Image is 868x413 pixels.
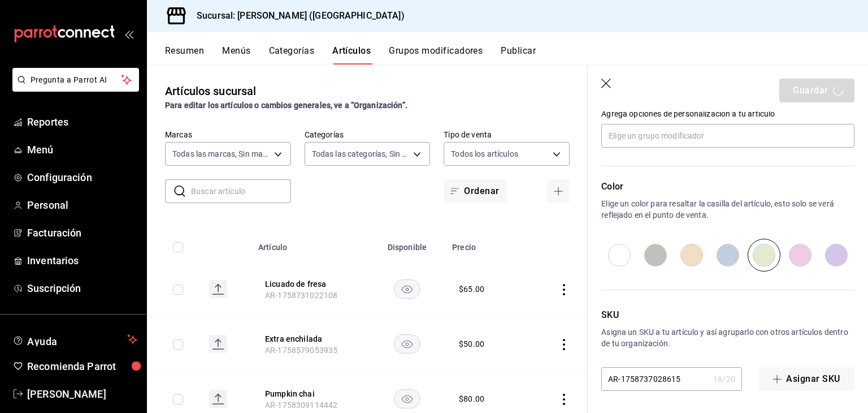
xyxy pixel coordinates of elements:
[758,367,854,391] button: Asignar SKU
[444,179,506,203] button: Ordenar
[265,346,337,355] span: AR-1758579053935
[459,338,484,350] div: $ 50.00
[444,131,570,139] label: Tipo de venta
[27,197,137,213] span: Personal
[601,308,854,322] p: SKU
[389,45,483,64] button: Grupos modificadores
[165,45,868,64] div: navigation tabs
[445,226,527,262] th: Precio
[27,225,137,240] span: Facturación
[27,142,137,157] span: Menú
[124,29,133,38] button: open_drawer_menu
[27,386,137,402] span: [PERSON_NAME]
[269,45,315,64] button: Categorías
[265,388,355,399] button: edit-product-location
[191,180,291,203] input: Buscar artículo
[305,131,431,139] label: Categorías
[27,170,137,185] span: Configuración
[31,74,121,86] span: Pregunta a Parrot AI
[27,281,137,296] span: Suscripción
[451,148,518,160] span: Todos los artículos
[8,82,139,94] a: Pregunta a Parrot AI
[394,279,420,299] button: availability-product
[265,401,337,410] span: AR-1758309114442
[501,45,536,64] button: Publicar
[12,68,139,92] button: Pregunta a Parrot AI
[369,226,445,262] th: Disponible
[27,333,123,346] span: Ayuda
[601,180,854,193] p: Color
[459,393,484,405] div: $ 80.00
[165,45,204,64] button: Resumen
[558,284,570,295] button: actions
[601,326,854,349] p: Asigna un SKU a tu artículo y así agruparlo con otros artículos dentro de tu organización.
[332,45,371,64] button: Artículos
[601,108,854,119] p: Agrega opciones de personalización a tu artículo
[27,359,137,374] span: Recomienda Parrot
[165,131,291,139] label: Marcas
[459,283,484,295] div: $ 65.00
[27,253,137,268] span: Inventarios
[165,101,407,110] strong: Para editar los artículos o cambios generales, ve a “Organización”.
[165,83,256,100] div: Artículos sucursal
[265,333,355,345] button: edit-product-location
[312,148,410,160] span: Todas las categorías, Sin categoría
[251,226,369,262] th: Artículo
[27,114,137,130] span: Reportes
[188,9,405,23] h3: Sucursal: [PERSON_NAME] ([GEOGRAPHIC_DATA])
[394,334,420,354] button: availability-product
[222,45,250,64] button: Menús
[601,198,854,221] p: Elige un color para resaltar la casilla del artículo, esto solo se verá reflejado en el punto de ...
[713,373,735,385] div: 16 / 20
[265,278,355,290] button: edit-product-location
[172,148,270,160] span: Todas las marcas, Sin marca
[558,394,570,405] button: actions
[601,124,854,148] input: Elige un grupo modificador
[558,339,570,350] button: actions
[265,291,337,300] span: AR-1758731022108
[394,389,420,408] button: availability-product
